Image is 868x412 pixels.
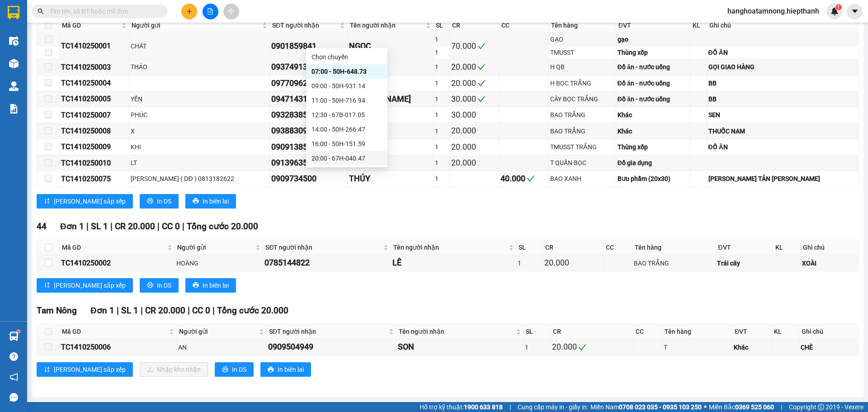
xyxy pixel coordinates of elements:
[185,278,236,293] button: printerIn biên lai
[306,50,387,64] div: Chọn chuyến
[420,402,503,412] span: Hỗ trợ kỹ thuật:
[117,305,119,316] span: |
[708,78,857,88] div: BB
[44,366,50,374] span: sort-ascending
[451,61,498,73] div: 20.000
[271,77,346,90] div: 0977096211
[348,91,434,107] td: BẢO TUYẾT
[618,34,689,44] div: gạo
[348,107,434,123] td: VÂN
[550,158,614,168] div: T QUẤN BỌC
[435,47,448,57] div: 1
[634,258,714,268] div: BAO TRẮNG
[549,18,616,33] th: Tên hàng
[131,94,268,104] div: YẾN
[801,342,856,352] div: CHÈ
[518,258,541,268] div: 1
[434,18,450,33] th: SL
[61,257,173,269] div: TC1410250002
[348,139,434,155] td: ÁI
[435,110,448,120] div: 1
[835,4,842,10] sup: 1
[543,240,604,255] th: CR
[720,5,826,17] span: hanghoatamnong.hiepthanh
[707,18,859,33] th: Ghi chú
[392,256,514,269] div: LÊ
[3,47,68,56] strong: VP Gửi :
[157,196,171,206] span: In DS
[734,342,769,352] div: Khác
[435,126,448,136] div: 1
[271,124,346,137] div: 09388309057
[270,171,348,187] td: 0909734500
[278,365,304,374] span: In biên lai
[550,78,614,88] div: H BỌC TRẮNG
[9,36,19,46] img: warehouse-icon
[270,155,348,171] td: 0913963587
[435,94,448,104] div: 1
[61,341,175,353] div: TC1410250006
[54,365,126,374] span: [PERSON_NAME] sắp xếp
[349,93,432,105] div: [PERSON_NAME]
[60,171,129,187] td: TC1410250075
[110,221,113,232] span: |
[267,339,397,355] td: 0909504949
[348,59,434,75] td: GIÀU
[311,110,382,120] div: 12:30 - 67B-017.05
[141,305,143,316] span: |
[802,258,857,268] div: XOÀI
[477,79,486,87] span: check
[162,221,180,232] span: CC 0
[391,255,516,271] td: LÊ
[50,6,156,16] input: Tìm tên, số ĐT hoặc mã đơn
[578,343,586,351] span: check
[396,339,524,355] td: SON
[44,198,50,205] span: sort-ascending
[106,14,189,32] strong: BIÊN NHẬN
[618,47,689,57] div: Thùng xốp
[60,76,129,91] td: TC1410250004
[192,305,210,316] span: CC 0
[271,156,346,169] div: 0913963587
[550,110,614,120] div: BAO TRẮNG
[9,59,19,68] img: warehouse-icon
[349,156,432,169] div: SANG
[348,123,434,139] td: TUẤN
[212,305,215,316] span: |
[451,156,498,169] div: 20.000
[348,171,434,187] td: THÚY
[228,8,234,14] span: aim
[178,342,265,352] div: AN
[590,402,702,412] span: Miền Nam
[17,330,20,333] sup: 1
[450,18,500,33] th: CR
[61,125,127,137] div: TC1410250008
[348,155,434,171] td: SANG
[632,240,716,255] th: Tên hàng
[9,81,19,91] img: warehouse-icon
[271,109,346,121] div: 0932838584
[61,93,127,104] div: TC1410250005
[217,305,288,316] span: Tổng cước 20.000
[260,362,311,377] button: printerIn biên lai
[709,402,774,412] span: Miền Bắc
[717,258,771,268] div: Trái cây
[185,194,236,208] button: printerIn biên lai
[518,402,588,412] span: Cung cấp máy in - giấy in:
[61,141,127,152] div: TC1410250009
[735,403,774,411] strong: 0369 525 060
[618,94,689,104] div: Đồ ăn - nước uống
[90,305,114,316] span: Đơn 1
[60,221,84,232] span: Đơn 1
[311,139,382,149] div: 16:00 - 50H-151.59
[708,110,857,120] div: SEN
[60,123,129,139] td: TC1410250008
[830,7,839,15] img: icon-new-feature
[215,362,254,377] button: printerIn DS
[264,256,389,269] div: 0785144822
[618,126,689,136] div: Khác
[847,4,863,19] button: caret-down
[61,40,127,52] div: TC1410250001
[451,93,498,105] div: 30.000
[311,81,382,91] div: 09:00 - 50H-931.14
